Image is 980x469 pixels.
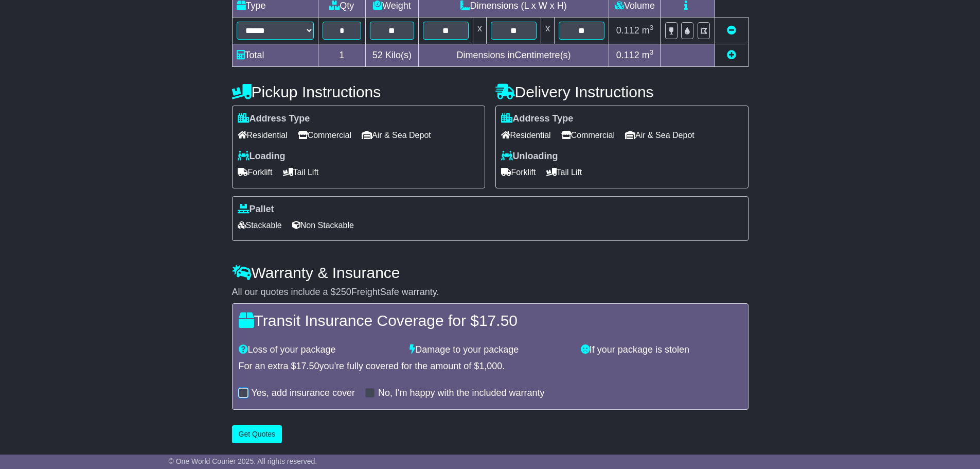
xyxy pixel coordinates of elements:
h4: Transit Insurance Coverage for $ [239,312,742,329]
span: © One World Courier 2025. All rights reserved. [169,457,317,465]
a: Remove this item [727,25,736,36]
sup: 3 [650,24,654,31]
span: Residential [238,127,288,143]
td: Kilo(s) [366,44,419,67]
a: Add new item [727,50,736,60]
span: Tail Lift [546,164,582,180]
span: 52 [372,50,383,60]
span: m [642,25,654,36]
td: x [541,18,555,44]
span: 250 [336,287,351,297]
span: Air & Sea Depot [362,127,431,143]
h4: Pickup Instructions [232,83,485,100]
label: No, I'm happy with the included warranty [378,388,545,399]
div: For an extra $ you're fully covered for the amount of $ . [239,361,742,372]
span: Residential [501,127,551,143]
span: Forklift [501,164,536,180]
label: Unloading [501,151,558,162]
div: Damage to your package [404,344,576,356]
span: Air & Sea Depot [625,127,694,143]
h4: Warranty & Insurance [232,264,749,281]
label: Loading [238,151,286,162]
span: 17.50 [479,312,518,329]
td: Dimensions in Centimetre(s) [418,44,609,67]
label: Yes, add insurance cover [252,388,355,399]
span: 0.112 [616,25,639,36]
span: m [642,50,654,60]
span: Forklift [238,164,273,180]
span: Commercial [561,127,615,143]
label: Address Type [501,113,574,125]
td: x [473,18,486,44]
div: If your package is stolen [576,344,747,356]
span: 17.50 [296,361,319,371]
div: All our quotes include a $ FreightSafe warranty. [232,287,749,298]
sup: 3 [650,48,654,56]
td: Total [232,44,318,67]
h4: Delivery Instructions [495,83,749,100]
label: Pallet [238,204,274,215]
span: 0.112 [616,50,639,60]
span: 1,000 [479,361,502,371]
div: Loss of your package [234,344,405,356]
span: Tail Lift [283,164,319,180]
label: Address Type [238,113,310,125]
span: Non Stackable [292,217,354,233]
td: 1 [318,44,366,67]
span: Stackable [238,217,282,233]
button: Get Quotes [232,425,282,443]
span: Commercial [298,127,351,143]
